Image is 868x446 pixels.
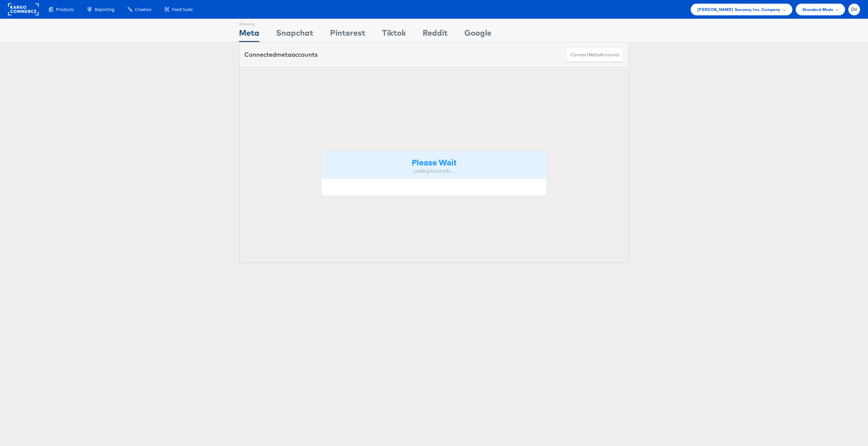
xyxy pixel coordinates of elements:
[172,6,193,13] span: Feed Suite
[423,27,448,42] div: Reddit
[276,27,313,42] div: Snapchat
[95,6,114,13] span: Reporting
[802,6,833,13] span: Standard Mode
[276,51,291,58] span: meta
[851,7,858,12] span: DV
[135,6,151,13] span: Creative
[464,27,491,42] div: Google
[412,156,456,167] strong: Please Wait
[239,19,259,27] div: Showing
[330,27,365,42] div: Pinterest
[589,52,600,58] span: meta
[244,50,318,59] div: Connected accounts
[697,6,781,13] span: [PERSON_NAME] Sonoma, Inc. Company
[382,27,406,42] div: Tiktok
[56,6,74,13] span: Products
[239,27,259,42] div: Meta
[566,47,624,62] button: ConnectmetaAccounts
[326,168,542,174] div: Loading Accounts ....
